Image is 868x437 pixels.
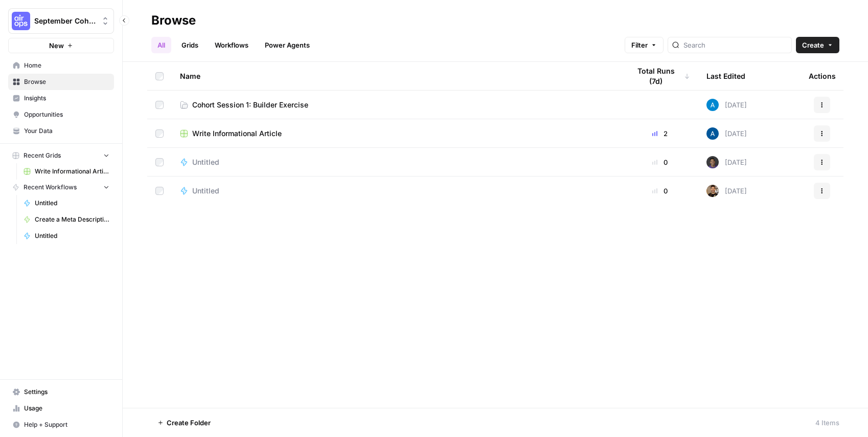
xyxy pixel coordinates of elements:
img: o3cqybgnmipr355j8nz4zpq1mc6x [706,99,719,111]
span: Write Informational Article [35,167,109,176]
div: Last Edited [706,62,745,90]
a: Cohort Session 1: Builder Exercise [180,100,613,110]
a: Browse [8,74,114,90]
span: Filter [631,40,648,50]
a: Write Informational Article [180,128,613,139]
span: Recent Grids [24,151,61,160]
span: Untitled [192,157,219,167]
span: Recent Workflows [24,183,77,192]
span: Settings [24,387,109,397]
a: Usage [8,400,114,417]
span: New [49,40,64,51]
div: Actions [809,62,836,90]
img: 36rz0nf6lyfqsoxlb67712aiq2cf [706,185,719,197]
span: Create [802,40,824,50]
div: 0 [630,157,690,167]
a: Insights [8,90,114,106]
button: Create Folder [151,414,217,431]
input: Search [683,40,787,50]
div: [DATE] [706,99,747,111]
button: Workspace: September Cohort [8,8,114,34]
a: Untitled [19,228,114,244]
img: r14hsbufqv3t0k7vcxcnu0vbeixh [706,127,719,140]
button: Help + Support [8,417,114,433]
span: Create a Meta Description ([PERSON_NAME]) [35,215,109,224]
span: Untitled [35,199,109,208]
a: Untitled [19,195,114,211]
a: Untitled [180,157,613,167]
div: [DATE] [706,127,747,140]
a: Workflows [209,37,255,53]
span: Create Folder [167,418,211,428]
img: September Cohort Logo [12,12,30,30]
a: Your Data [8,123,114,139]
button: Recent Workflows [8,180,114,195]
a: Home [8,57,114,74]
span: Your Data [24,126,109,136]
button: Filter [625,37,664,53]
span: Untitled [192,186,219,196]
span: Help + Support [24,420,109,429]
span: Cohort Session 1: Builder Exercise [192,100,308,110]
div: [DATE] [706,156,747,168]
div: Total Runs (7d) [630,62,690,90]
div: Browse [151,12,196,29]
span: Write Informational Article [192,128,282,139]
span: Home [24,61,109,70]
button: New [8,38,114,53]
span: Opportunities [24,110,109,119]
div: [DATE] [706,185,747,197]
div: Name [180,62,613,90]
a: Write Informational Article [19,163,114,180]
div: 0 [630,186,690,196]
a: Create a Meta Description ([PERSON_NAME]) [19,211,114,228]
a: Opportunities [8,106,114,123]
span: Untitled [35,231,109,241]
a: Grids [175,37,204,53]
button: Create [796,37,839,53]
span: September Cohort [34,16,96,26]
a: Settings [8,384,114,400]
span: Usage [24,404,109,413]
span: Insights [24,94,109,103]
a: Power Agents [259,37,316,53]
div: 2 [630,128,690,139]
a: All [151,37,171,53]
span: Browse [24,77,109,86]
a: Untitled [180,186,613,196]
div: 4 Items [815,418,839,428]
img: 52v6d42v34ivydbon8qigpzex0ny [706,156,719,168]
button: Recent Grids [8,148,114,163]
